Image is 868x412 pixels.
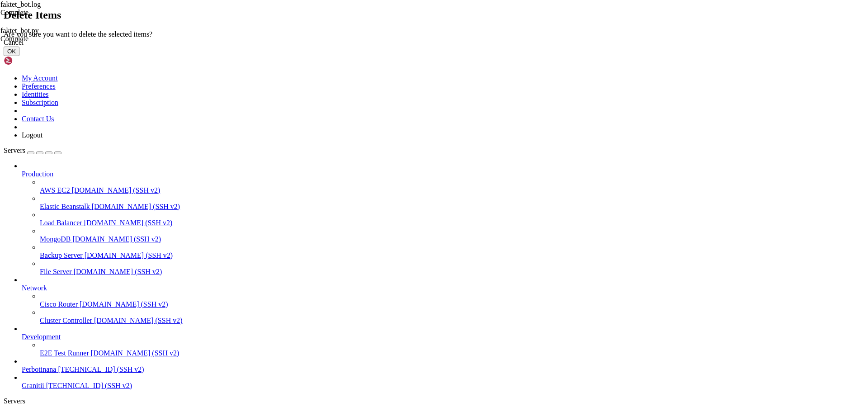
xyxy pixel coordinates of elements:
span: faktet_bot.log [0,0,41,8]
div: Complete [0,35,91,43]
span: faktet_bot.py [0,27,39,34]
div: Complete [0,9,91,17]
